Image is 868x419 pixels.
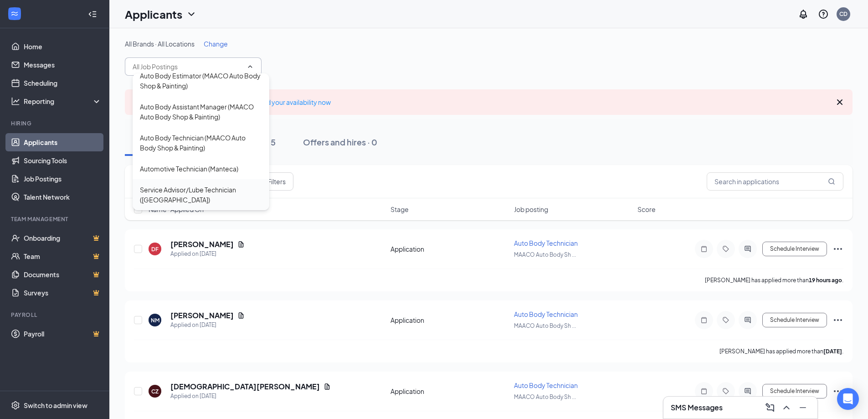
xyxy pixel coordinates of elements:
[88,10,97,19] svg: Collapse
[832,315,843,326] svg: Ellipses
[514,239,578,247] span: Auto Body Technician
[763,400,777,415] button: ComposeMessage
[24,325,102,343] a: PayrollCrown
[390,205,409,214] span: Stage
[720,316,731,324] svg: Tag
[11,401,20,410] svg: Settings
[832,243,843,254] svg: Ellipses
[699,388,709,395] svg: Note
[247,172,293,191] button: Filter Filters
[832,386,843,397] svg: Ellipses
[204,40,228,48] span: Change
[170,321,245,330] div: Applied on [DATE]
[133,62,243,72] input: All Job Postings
[719,347,843,355] p: [PERSON_NAME] has applied more than .
[809,277,842,284] b: 19 hours ago
[705,276,843,284] p: [PERSON_NAME] has applied more than .
[390,387,508,396] div: Application
[637,205,656,214] span: Score
[11,97,20,106] svg: Analysis
[839,10,847,18] div: CD
[24,284,102,302] a: SurveysCrown
[303,136,377,148] div: Offers and hires · 0
[170,239,234,249] h5: [PERSON_NAME]
[720,245,731,253] svg: Tag
[151,388,159,395] div: CZ
[762,384,827,398] button: Schedule Interview
[837,388,859,410] div: Open Intercom Messenger
[699,245,709,253] svg: Note
[834,97,845,108] svg: Cross
[24,56,102,74] a: Messages
[796,400,810,415] button: Minimize
[818,9,829,20] svg: QuestionInfo
[140,102,262,122] div: Auto Body Assistant Manager (MAACO Auto Body Shop & Painting)
[514,205,548,214] span: Job posting
[24,188,102,206] a: Talent Network
[10,9,19,18] svg: WorkstreamLogo
[514,310,578,318] span: Auto Body Technician
[707,172,843,191] input: Search in applications
[170,310,234,321] h5: [PERSON_NAME]
[125,6,182,22] h1: Applicants
[186,9,197,20] svg: ChevronDown
[24,229,102,247] a: OnboardingCrown
[258,98,331,106] a: Add your availability now
[390,316,508,325] div: Application
[170,249,245,259] div: Applied on [DATE]
[514,393,576,400] span: MAACO Auto Body Sh ...
[237,241,245,248] svg: Document
[140,133,262,153] div: Auto Body Technician (MAACO Auto Body Shop & Painting)
[514,251,576,258] span: MAACO Auto Body Sh ...
[237,312,245,319] svg: Document
[762,242,827,256] button: Schedule Interview
[140,164,238,174] div: Automotive Technician (Manteca)
[125,40,195,48] span: All Brands · All Locations
[823,348,842,355] b: [DATE]
[140,185,262,205] div: Service Advisor/Lube Technician ([GEOGRAPHIC_DATA])
[24,133,102,151] a: Applicants
[324,383,331,390] svg: Document
[797,402,808,413] svg: Minimize
[24,151,102,170] a: Sourcing Tools
[24,37,102,56] a: Home
[828,178,835,185] svg: MagnifyingGlass
[151,245,159,253] div: DF
[699,316,709,324] svg: Note
[11,119,100,127] div: Hiring
[514,322,576,329] span: MAACO Auto Body Sh ...
[24,97,102,106] div: Reporting
[24,265,102,284] a: DocumentsCrown
[170,392,331,401] div: Applied on [DATE]
[742,245,753,253] svg: ActiveChat
[671,403,723,413] h3: SMS Messages
[781,402,792,413] svg: ChevronUp
[24,247,102,265] a: TeamCrown
[742,316,753,324] svg: ActiveChat
[798,9,809,20] svg: Notifications
[390,244,508,253] div: Application
[762,313,827,327] button: Schedule Interview
[24,74,102,92] a: Scheduling
[11,215,100,223] div: Team Management
[765,402,776,413] svg: ComposeMessage
[742,388,753,395] svg: ActiveChat
[247,63,254,70] svg: ChevronUp
[24,401,87,410] div: Switch to admin view
[24,170,102,188] a: Job Postings
[720,388,731,395] svg: Tag
[11,311,100,319] div: Payroll
[514,381,578,389] span: Auto Body Technician
[140,71,262,91] div: Auto Body Estimator (MAACO Auto Body Shop & Painting)
[151,316,159,324] div: NM
[170,382,320,392] h5: [DEMOGRAPHIC_DATA][PERSON_NAME]
[779,400,794,415] button: ChevronUp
